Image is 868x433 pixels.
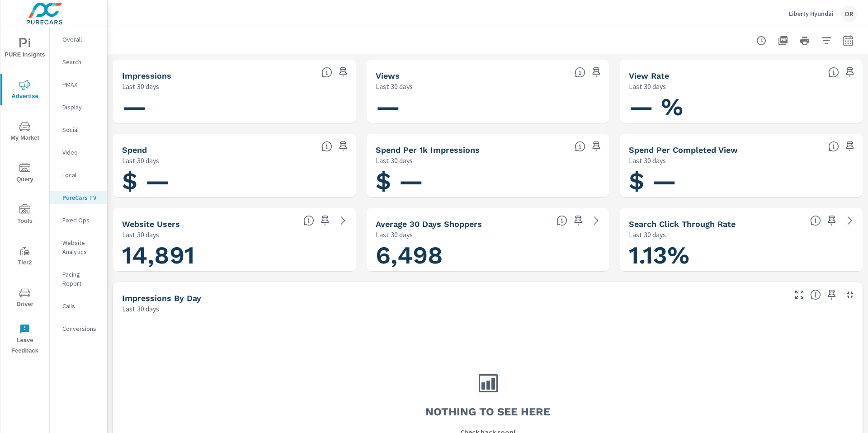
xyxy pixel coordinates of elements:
[376,81,413,92] p: Last 30 days
[571,213,585,228] span: Save this to your personalized report
[303,215,314,226] span: Unique website visitors over the selected time period. [Source: Website Analytics]
[62,170,100,179] p: Local
[376,166,600,197] h1: $ —
[50,236,107,259] div: Website Analytics
[792,287,807,302] button: Make Fullscreen
[336,213,350,228] a: See more details in report
[589,213,604,228] a: See more details in report
[50,100,107,114] div: Display
[50,191,107,204] div: PureCars TV
[629,81,666,92] p: Last 30 days
[122,155,159,166] p: Last 30 days
[796,32,814,50] button: Print Report
[376,155,413,166] p: Last 30 days
[629,240,854,271] h1: 1.13%
[62,216,100,225] p: Fixed Ops
[843,213,857,228] a: See more details in report
[321,141,332,152] span: Cost of your connected TV ad campaigns. [Source: This data is provided by the video advertising p...
[50,268,107,290] div: Pacing Report
[50,168,107,182] div: Local
[376,229,413,240] p: Last 30 days
[810,215,821,226] span: Percentage of users who viewed your campaigns who clicked through to your website. For example, i...
[50,123,107,136] div: Social
[774,32,792,50] button: "Export Report to PDF"
[62,80,100,89] p: PMAX
[122,81,159,92] p: Last 30 days
[817,32,835,50] button: Apply Filters
[575,141,585,152] span: Total spend per 1,000 impressions. [Source: This data is provided by the video advertising platform]
[376,240,600,271] h1: 6,498
[122,145,147,155] h5: Spend
[789,9,834,18] p: Liberty Hyundai
[62,193,100,202] p: PureCars TV
[122,229,159,240] p: Last 30 days
[50,33,107,46] div: Overall
[122,92,347,122] h1: —
[318,213,332,228] span: Save this to your personalized report
[336,65,350,80] span: Save this to your personalized report
[62,148,100,157] p: Video
[3,324,47,356] span: Leave Feedback
[62,324,100,333] p: Conversions
[810,289,821,300] span: The number of impressions, broken down by the day of the week they occurred.
[376,145,480,155] h5: Spend Per 1k Impressions
[629,71,669,80] h5: View Rate
[3,121,47,143] span: My Market
[825,213,839,228] span: Save this to your personalized report
[122,303,159,314] p: Last 30 days
[425,404,550,419] h3: Nothing to see here
[50,55,107,69] div: Search
[629,219,736,229] h5: Search Click Through Rate
[629,155,666,166] p: Last 30 days
[589,139,604,154] span: Save this to your personalized report
[3,80,47,102] span: Advertise
[3,163,47,185] span: Query
[557,215,567,226] span: A rolling 30 day total of daily Shoppers on the dealership website, averaged over the selected da...
[62,238,100,256] p: Website Analytics
[50,146,107,159] div: Video
[3,38,47,60] span: PURE Insights
[575,67,585,78] span: Number of times your connected TV ad was viewed completely by a user. [Source: This data is provi...
[3,204,47,226] span: Tools
[62,103,100,112] p: Display
[843,287,857,302] button: Minimize Widget
[62,301,100,311] p: Calls
[841,5,857,22] div: DR
[0,27,49,360] div: nav menu
[828,67,839,78] span: Percentage of Impressions where the ad was viewed completely. “Impressions” divided by “Views”. [...
[62,270,100,288] p: Pacing Report
[50,299,107,313] div: Calls
[122,71,171,80] h5: Impressions
[376,92,600,122] h1: —
[629,145,738,155] h5: Spend Per Completed View
[50,78,107,91] div: PMAX
[62,57,100,66] p: Search
[122,166,347,197] h1: $ —
[629,166,854,197] h1: $ —
[376,71,400,80] h5: Views
[336,139,350,154] span: Save this to your personalized report
[376,219,482,229] h5: Average 30 Days Shoppers
[122,240,347,271] h1: 14,891
[50,322,107,335] div: Conversions
[62,125,100,134] p: Social
[828,141,839,152] span: Total spend per 1,000 impressions. [Source: This data is provided by the video advertising platform]
[839,32,857,50] button: Select Date Range
[629,92,854,122] h1: — %
[122,219,180,229] h5: Website Users
[843,65,857,80] span: Save this to your personalized report
[321,67,332,78] span: Number of times your connected TV ad was presented to a user. [Source: This data is provided by t...
[122,293,201,303] h5: Impressions by Day
[825,287,839,302] span: Save this to your personalized report
[629,229,666,240] p: Last 30 days
[589,65,604,80] span: Save this to your personalized report
[3,287,47,310] span: Driver
[843,139,857,154] span: Save this to your personalized report
[50,213,107,227] div: Fixed Ops
[3,246,47,268] span: Tier2
[62,35,100,44] p: Overall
